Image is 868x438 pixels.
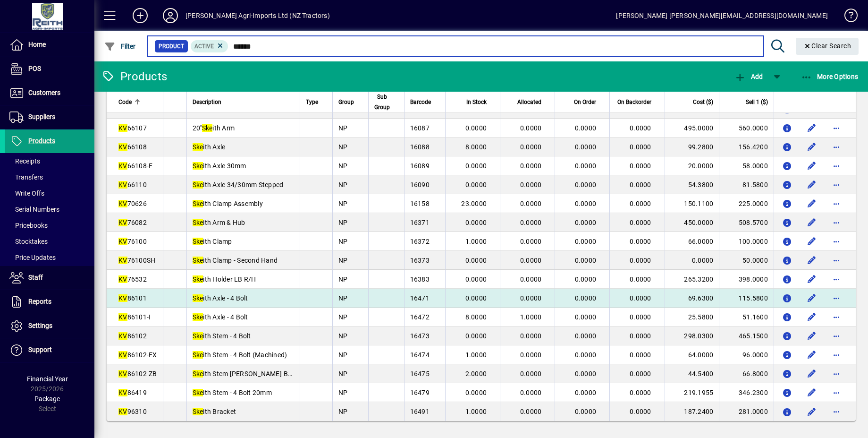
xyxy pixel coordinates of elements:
[5,105,94,129] a: Suppliers
[338,143,348,151] span: NP
[118,200,127,207] em: KV
[630,124,651,132] span: 0.0000
[630,143,651,151] span: 0.0000
[665,194,719,213] td: 150.1100
[665,270,719,289] td: 265.3200
[5,266,94,290] a: Staff
[118,313,127,321] em: KV
[829,158,844,173] button: More options
[804,328,819,344] button: Edit
[665,137,719,156] td: 99.2800
[561,97,605,107] div: On Order
[665,289,719,308] td: 69.6300
[306,97,318,107] span: Type
[575,370,597,378] span: 0.0000
[410,389,430,396] span: 16479
[575,238,597,245] span: 0.0000
[575,332,597,340] span: 0.0000
[465,370,487,378] span: 2.0000
[118,275,127,283] em: KV
[338,200,348,207] span: NP
[193,257,203,264] em: Ske
[465,332,487,340] span: 0.0000
[338,370,348,378] span: NP
[665,156,719,175] td: 20.0000
[193,313,248,321] span: ith Axle - 4 Bolt
[193,294,203,302] em: Ske
[118,238,147,245] span: 76100
[102,38,138,55] button: Filter
[719,213,774,232] td: 508.5700
[193,238,203,245] em: Ske
[575,143,597,151] span: 0.0000
[118,143,127,151] em: KV
[338,238,348,245] span: NP
[837,2,856,33] a: Knowledge Base
[575,389,597,396] span: 0.0000
[719,326,774,345] td: 465.1500
[451,97,496,107] div: In Stock
[665,326,719,345] td: 298.0300
[804,177,819,192] button: Edit
[575,181,597,189] span: 0.0000
[804,120,819,136] button: Edit
[616,8,828,23] div: [PERSON_NAME] [PERSON_NAME][EMAIL_ADDRESS][DOMAIN_NAME]
[829,385,844,400] button: More options
[804,404,819,419] button: Edit
[118,351,157,359] span: 86102-EX
[575,351,597,359] span: 0.0000
[804,385,819,400] button: Edit
[520,181,542,189] span: 0.0000
[719,383,774,402] td: 346.2300
[520,275,542,283] span: 0.0000
[575,162,597,170] span: 0.0000
[193,351,287,359] span: ith Stem - 4 Bolt (Machined)
[193,370,203,378] em: Ske
[9,222,48,229] span: Pricebooks
[630,181,651,189] span: 0.0000
[410,181,430,189] span: 16090
[804,309,819,325] button: Edit
[410,294,430,302] span: 16471
[28,298,51,305] span: Reports
[575,219,597,226] span: 0.0000
[732,68,765,85] button: Add
[118,162,152,170] span: 66108-F
[520,238,542,245] span: 0.0000
[118,257,155,264] span: 76100SH
[465,275,487,283] span: 0.0000
[5,338,94,362] a: Support
[829,328,844,344] button: More options
[5,169,94,185] a: Transfers
[27,375,68,383] span: Financial Year
[630,294,651,302] span: 0.0000
[630,351,651,359] span: 0.0000
[630,408,651,415] span: 0.0000
[520,332,542,340] span: 0.0000
[520,162,542,170] span: 0.0000
[804,253,819,268] button: Edit
[465,124,487,132] span: 0.0000
[719,119,774,137] td: 560.0000
[520,257,542,264] span: 0.0000
[118,238,127,245] em: KV
[719,175,774,194] td: 81.5800
[615,97,660,107] div: On Backorder
[665,251,719,270] td: 0.0000
[9,189,44,197] span: Write Offs
[118,370,157,378] span: 86102-ZB
[193,200,203,207] em: Ske
[829,139,844,155] button: More options
[796,38,859,55] button: Clear
[804,366,819,381] button: Edit
[829,366,844,381] button: More options
[9,173,43,181] span: Transfers
[5,81,94,105] a: Customers
[118,313,151,321] span: 86101-I
[520,143,542,151] span: 0.0000
[466,97,487,107] span: In Stock
[465,351,487,359] span: 1.0000
[719,194,774,213] td: 225.0000
[410,370,430,378] span: 16475
[118,181,147,189] span: 66110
